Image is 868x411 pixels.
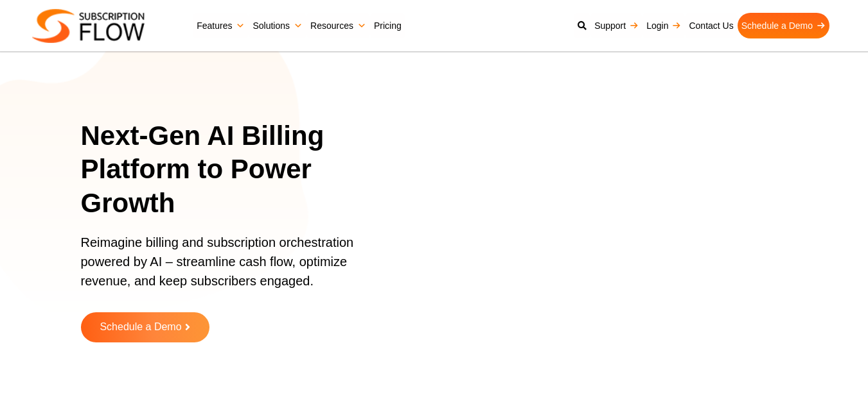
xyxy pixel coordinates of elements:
[249,13,306,38] a: Solutions
[590,13,642,38] a: Support
[193,13,249,38] a: Features
[32,9,145,43] img: Subscriptionflow
[100,322,181,333] span: Schedule a Demo
[685,13,737,38] a: Contact Us
[738,13,829,38] a: Schedule a Demo
[642,13,685,38] a: Login
[81,312,209,342] a: Schedule a Demo
[370,13,405,38] a: Pricing
[81,233,385,303] p: Reimagine billing and subscription orchestration powered by AI – streamline cash flow, optimize r...
[306,13,370,38] a: Resources
[81,119,401,221] h1: Next-Gen AI Billing Platform to Power Growth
